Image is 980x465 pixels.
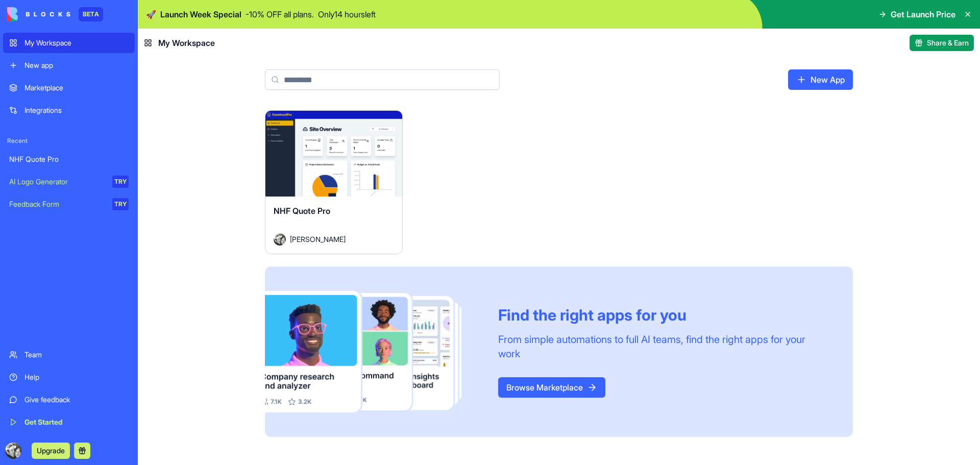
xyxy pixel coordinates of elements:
[3,55,135,76] a: New app
[3,172,135,192] a: AI Logo GeneratorTRY
[265,291,482,413] img: Frame_181_egmpey.png
[9,177,105,187] div: AI Logo Generator
[290,234,346,244] span: [PERSON_NAME]
[24,38,129,48] div: My Workspace
[3,149,135,169] a: NHF Quote Pro
[7,7,103,21] a: BETA
[246,8,314,20] p: - 10 % OFF all plans.
[158,37,215,49] span: My Workspace
[891,8,955,20] span: Get Launch Price
[927,38,969,48] span: Share & Earn
[265,110,403,254] a: NHF Quote ProAvatar[PERSON_NAME]
[498,332,828,361] div: From simple automations to full AI teams, find the right apps for your work
[112,176,129,188] div: TRY
[32,443,70,459] button: Upgrade
[9,199,105,209] div: Feedback Form
[24,350,129,360] div: Team
[7,7,70,21] img: logo
[9,154,129,164] div: NHF Quote Pro
[788,69,853,90] a: New App
[3,389,135,410] a: Give feedback
[3,367,135,387] a: Help
[3,33,135,53] a: My Workspace
[5,443,21,459] img: ACg8ocJ6SvoMO2FHrREclta_sPmxNb2iTfi3XyzmaDnfXoXRDTSmXWL4=s96-c
[24,372,129,382] div: Help
[3,100,135,120] a: Integrations
[24,417,129,427] div: Get Started
[274,206,330,216] span: NHF Quote Pro
[274,233,286,246] img: Avatar
[3,137,135,145] span: Recent
[24,60,129,70] div: New app
[498,377,605,398] a: Browse Marketplace
[3,412,135,432] a: Get Started
[146,8,156,20] span: 🚀
[3,194,135,214] a: Feedback FormTRY
[318,8,376,20] p: Only 14 hours left
[24,83,129,93] div: Marketplace
[112,198,129,210] div: TRY
[3,345,135,365] a: Team
[910,35,974,51] button: Share & Earn
[79,7,103,21] div: BETA
[3,78,135,98] a: Marketplace
[32,445,70,455] a: Upgrade
[498,306,828,324] div: Find the right apps for you
[24,395,129,405] div: Give feedback
[160,8,241,20] span: Launch Week Special
[24,105,129,115] div: Integrations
